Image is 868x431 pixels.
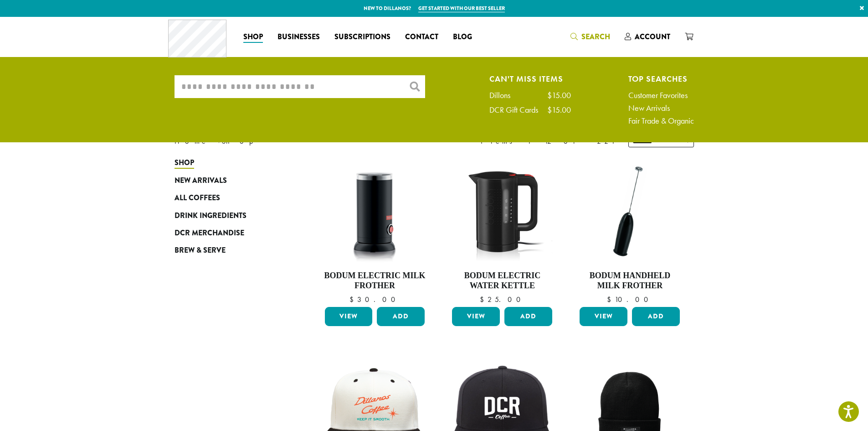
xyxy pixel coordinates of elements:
bdi: 10.00 [607,295,652,304]
span: Businesses [277,31,320,43]
span: Shop [243,31,263,43]
a: DCR Merchandise [175,224,284,242]
a: Bodum Handheld Milk Frother $10.00 [577,159,682,303]
button: Add [504,307,552,326]
a: New Arrivals [628,104,694,112]
span: Drink Ingredients [175,210,247,222]
span: $ [349,295,357,304]
h4: Bodum Handheld Milk Frother [577,271,682,291]
div: DCR Gift Cards [489,106,547,114]
span: $ [480,295,488,304]
a: New Arrivals [175,172,284,189]
a: Brew & Serve [175,242,284,259]
span: Shop [175,157,194,169]
h4: Bodum Electric Milk Frother [323,271,427,291]
div: $15.00 [547,91,571,99]
a: All Coffees [175,189,284,207]
a: Shop [175,154,284,171]
a: View [325,307,373,326]
div: $15.00 [547,106,571,114]
button: Add [632,307,680,326]
a: Shop [236,30,270,44]
h4: Bodum Electric Water Kettle [450,271,555,291]
span: Brew & Serve [175,245,226,256]
div: Dillons [489,91,519,99]
a: Customer Favorites [628,91,694,99]
span: Subscriptions [334,31,390,43]
a: Bodum Electric Water Kettle $25.00 [450,159,555,303]
span: Contact [405,31,438,43]
h4: Can't Miss Items [489,75,571,82]
a: Fair Trade & Organic [628,117,694,125]
span: $ [607,295,615,304]
a: Get started with our best seller [418,5,505,12]
img: DP3927.01-002.png [577,159,682,264]
a: Drink Ingredients [175,207,284,224]
a: View [580,307,627,326]
bdi: 30.00 [349,295,400,304]
a: Search [563,29,617,44]
a: View [452,307,500,326]
h4: Top Searches [628,75,694,82]
span: Search [581,31,610,42]
img: DP3954.01-002.png [322,159,427,264]
bdi: 25.00 [480,295,525,304]
span: Blog [453,31,472,43]
span: New Arrivals [175,175,227,187]
span: DCR Merchandise [175,228,244,239]
button: Add [377,307,425,326]
span: All Coffees [175,192,220,204]
img: DP3955.01.png [450,159,555,264]
span: Account [635,31,670,42]
a: Bodum Electric Milk Frother $30.00 [323,159,427,303]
